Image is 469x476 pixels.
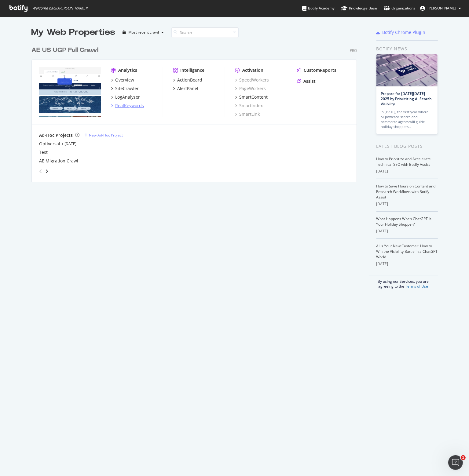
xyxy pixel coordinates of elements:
div: grid [31,38,362,182]
div: SiteCrawler [115,85,139,92]
button: [PERSON_NAME] [415,3,466,13]
a: Botify Chrome Plugin [376,29,426,35]
div: Overview [115,77,134,83]
input: Search [171,27,239,38]
div: AE US UGP Full Crawl [31,46,98,55]
a: AlertPanel [173,85,198,92]
div: In [DATE], the first year where AI-powered search and commerce agents will guide holiday shoppers… [381,110,433,129]
div: My Web Properties [31,26,115,38]
div: New Ad-Hoc Project [89,133,123,138]
img: www.ae.com [39,67,101,117]
div: [DATE] [376,169,438,174]
a: Overview [111,77,134,83]
a: What Happens When ChatGPT Is Your Holiday Shopper? [376,216,432,227]
div: Analytics [118,67,137,73]
div: By using our Services, you are agreeing to the [369,276,438,289]
a: Prepare for [DATE][DATE] 2025 by Prioritizing AI Search Visibility [381,91,432,107]
div: [DATE] [376,261,438,267]
a: SmartIndex [235,103,263,109]
div: AlertPanel [177,85,198,92]
div: Botify Academy [302,5,335,11]
div: CustomReports [304,67,336,73]
a: LogAnalyzer [111,94,140,100]
a: AI Is Your New Customer: How to Win the Visibility Battle in a ChatGPT World [376,243,438,260]
div: Botify news [376,45,438,52]
a: CustomReports [297,67,336,73]
a: Optiversal [39,141,60,147]
a: Assist [297,78,316,84]
div: angle-right [45,168,49,174]
span: Eric Hammond [427,5,456,11]
a: AE Migration Crawl [39,158,78,164]
img: Prepare for Black Friday 2025 by Prioritizing AI Search Visibility [376,54,438,86]
div: Latest Blog Posts [376,143,438,150]
div: Botify Chrome Plugin [383,29,426,35]
a: How to Prioritize and Accelerate Technical SEO with Botify Assist [376,156,431,167]
div: Activation [242,67,263,73]
a: Terms of Use [405,284,428,289]
iframe: Intercom live chat [448,455,463,470]
span: Welcome back, [PERSON_NAME] ! [32,6,87,11]
div: SmartContent [239,94,268,100]
a: ActionBoard [173,77,202,83]
div: Assist [303,78,316,84]
div: [DATE] [376,228,438,234]
button: Most recent crawl [120,27,167,37]
a: SmartLink [235,111,260,117]
div: Intelligence [180,67,204,73]
a: SmartContent [235,94,268,100]
div: RealKeywords [115,103,144,109]
a: RealKeywords [111,103,144,109]
a: SiteCrawler [111,85,139,92]
a: AE US UGP Full Crawl [31,46,101,55]
a: New Ad-Hoc Project [84,133,123,138]
a: Test [39,149,48,155]
div: LogAnalyzer [115,94,140,100]
span: 1 [461,455,466,460]
a: PageWorkers [235,85,266,92]
div: [DATE] [376,201,438,207]
div: Knowledge Base [341,5,377,11]
a: SpeedWorkers [235,77,269,83]
a: [DATE] [64,141,76,146]
div: angle-left [37,166,45,176]
div: ActionBoard [177,77,202,83]
div: Pro [350,48,357,53]
div: Organizations [384,5,415,11]
div: Most recent crawl [129,31,159,34]
a: How to Save Hours on Content and Research Workflows with Botify Assist [376,183,436,200]
div: Ad-Hoc Projects [39,132,73,138]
